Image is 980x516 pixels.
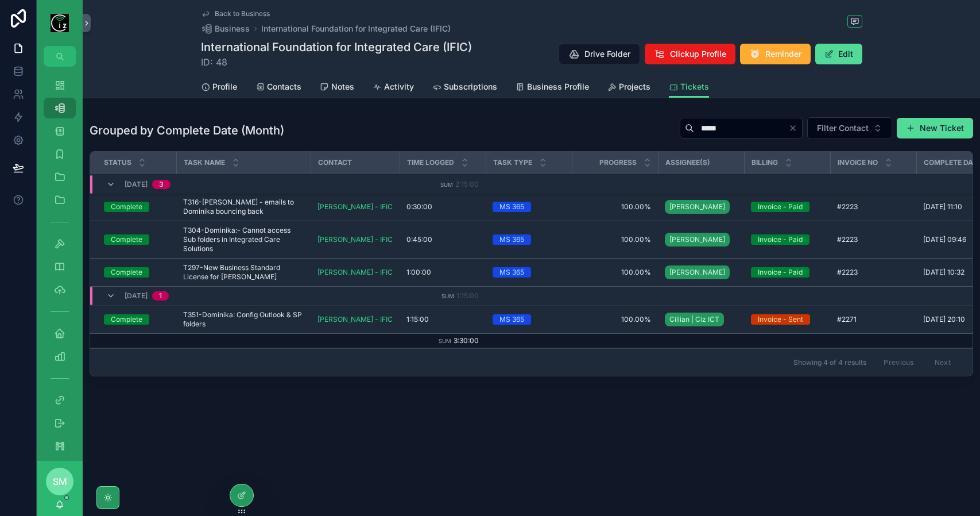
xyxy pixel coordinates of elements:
a: T304-Dominika:- Cannot access Sub folders in Integrated Care Solutions [183,226,304,253]
button: Reminder [740,44,811,64]
a: [PERSON_NAME] [665,230,737,249]
a: #2223 [837,202,909,211]
div: MS 365 [499,234,524,245]
a: #2223 [837,268,909,277]
a: Notes [320,76,354,99]
a: MS 365 [493,234,565,245]
img: App logo [51,14,69,32]
a: Invoice - Sent [751,314,823,325]
a: MS 365 [493,202,565,212]
a: 1:15:00 [406,315,479,324]
a: 0:45:00 [406,235,479,244]
span: SM [53,475,67,488]
div: Complete [111,234,142,245]
span: 3:30:00 [454,336,479,345]
span: [DATE] [125,180,148,189]
span: [DATE] [125,291,148,301]
span: Tickets [680,81,709,93]
span: Business Profile [527,81,589,93]
div: Complete [111,202,142,212]
a: T351-Dominika: Config Outlook & SP folders [183,310,304,329]
a: MS 365 [493,314,565,325]
span: Back to Business [215,9,270,18]
span: Business [215,23,250,34]
button: Clickup Profile [645,44,735,64]
span: [PERSON_NAME] [669,235,725,244]
span: #2223 [837,268,858,277]
a: [PERSON_NAME] [665,263,737,282]
div: Invoice - Paid [758,234,803,245]
span: [DATE] 11:10 [923,202,962,211]
span: Showing 4 of 4 results [793,358,866,367]
a: Activity [373,76,414,99]
span: [DATE] 20:10 [923,315,965,324]
span: Invoice No [838,158,878,167]
a: International Foundation for Integrated Care (IFIC) [261,23,451,34]
a: Contacts [255,76,301,99]
span: Task Type [493,158,532,167]
h1: Grouped by Complete Date (Month) [90,122,284,138]
a: Business Profile [516,76,589,99]
a: T297-New Business Standard License for [PERSON_NAME] [183,263,304,282]
a: Invoice - Paid [751,202,823,212]
div: MS 365 [499,267,524,278]
span: Clickup Profile [670,48,726,60]
a: Projects [607,76,650,99]
a: [PERSON_NAME] - IFIC [317,202,393,211]
div: Invoice - Paid [758,202,803,212]
a: Subscriptions [432,76,497,99]
a: 100.00% [579,315,651,324]
a: Complete [104,314,169,325]
span: 100.00% [579,268,651,277]
a: Complete [104,202,169,212]
button: Clear [788,124,802,133]
a: [PERSON_NAME] - IFIC [317,235,393,244]
span: Notes [331,81,354,93]
span: 1:00:00 [406,268,431,277]
small: Sum [439,338,451,344]
a: [PERSON_NAME] - IFIC [317,315,393,324]
a: #2223 [837,235,909,244]
span: 100.00% [579,235,651,244]
span: 100.00% [579,202,651,211]
span: Assignee(s) [665,158,710,167]
a: Invoice - Paid [751,267,823,278]
div: 3 [159,180,164,189]
span: ID: 48 [201,55,472,69]
div: Invoice - Paid [758,267,803,278]
a: MS 365 [493,267,565,278]
a: Back to Business [201,9,270,18]
button: Drive Folder [559,44,640,64]
span: Reminder [765,48,801,60]
a: Cillian | Ciz ICT [665,310,737,329]
span: Subscriptions [444,81,497,93]
a: T316-[PERSON_NAME] - emails to Dominika bouncing back [183,198,304,216]
span: 1:15:00 [456,291,479,300]
a: Complete [104,234,169,245]
div: Invoice - Sent [758,314,803,325]
span: Contact [318,158,352,167]
a: 1:00:00 [406,268,479,277]
div: Complete [111,314,142,325]
span: [PERSON_NAME] [669,268,725,277]
a: Tickets [669,76,709,98]
a: Invoice - Paid [751,234,823,245]
div: MS 365 [499,202,524,212]
a: Complete [104,267,169,278]
span: #2223 [837,202,858,211]
a: #2271 [837,315,909,324]
a: New Ticket [897,118,973,138]
a: [PERSON_NAME] - IFIC [317,268,393,277]
span: Cillian | Ciz ICT [669,315,719,324]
